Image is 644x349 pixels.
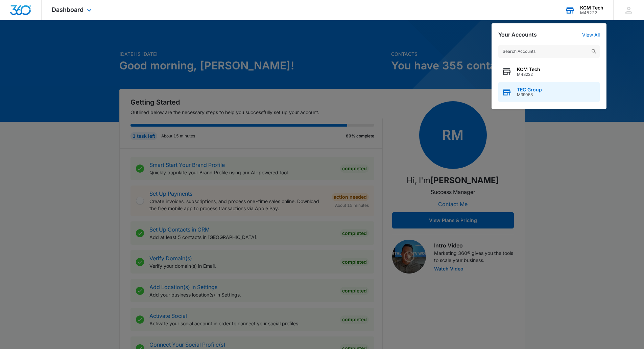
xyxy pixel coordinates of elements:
button: KCM TechM48222 [498,62,600,82]
span: M48222 [517,72,540,77]
span: TEC Group [517,87,542,92]
span: M39053 [517,92,542,97]
span: Dashboard [52,6,84,13]
span: KCM Tech [517,67,540,72]
div: account name [580,5,603,10]
a: View All [582,32,600,38]
h2: Your Accounts [498,31,537,38]
button: TEC GroupM39053 [498,82,600,102]
div: account id [580,10,603,15]
input: Search Accounts [498,45,600,58]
